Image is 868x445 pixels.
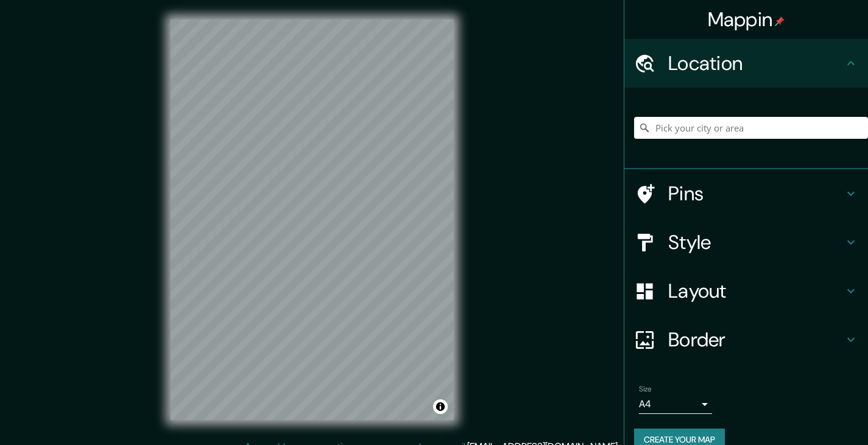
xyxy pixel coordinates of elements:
input: Pick your city or area [634,117,868,139]
h4: Pins [668,181,844,206]
button: Toggle attribution [433,399,448,414]
canvas: Map [171,19,454,420]
h4: Layout [668,279,844,303]
div: Location [624,39,868,88]
div: Layout [624,267,868,315]
iframe: Help widget launcher [760,398,855,432]
div: Pins [624,169,868,218]
h4: Border [668,328,844,352]
div: Border [624,315,868,364]
h4: Location [668,51,844,75]
h4: Style [668,230,844,254]
div: Style [624,218,868,267]
label: Size [639,384,652,394]
img: pin-icon.png [775,16,785,26]
h4: Mappin [708,7,785,32]
div: A4 [639,394,712,414]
